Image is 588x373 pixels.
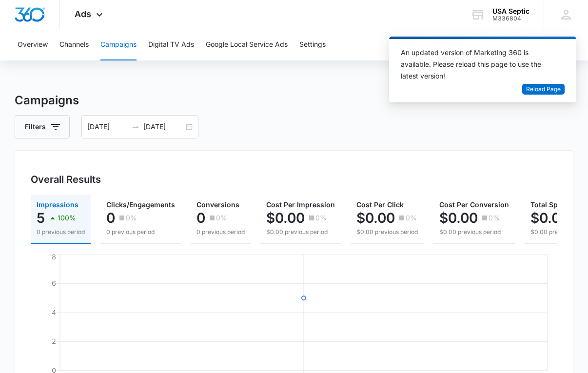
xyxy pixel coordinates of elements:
[106,228,175,236] p: 0 previous period
[356,228,418,236] p: $0.00 previous period
[489,215,500,221] p: 0%
[439,200,509,209] span: Cost Per Conversion
[15,115,70,138] button: Filters
[37,210,45,226] p: 5
[266,200,335,209] span: Cost Per Impression
[37,200,78,209] span: Impressions
[52,308,56,316] tspan: 4
[206,29,288,60] button: Google Local Service Ads
[530,200,570,209] span: Total Spend
[196,210,205,226] p: 0
[100,29,137,60] button: Campaigns
[196,228,245,236] p: 0 previous period
[216,215,227,221] p: 0%
[58,215,76,221] p: 100%
[492,15,529,22] div: account id
[522,84,565,95] button: Reload Page
[315,215,327,221] p: 0%
[401,47,553,82] div: An updated version of Marketing 360 is available. Please reload this page to use the latest version!
[132,123,139,131] span: swap-right
[31,172,101,187] h3: Overall Results
[75,9,91,19] span: Ads
[148,29,194,60] button: Digital TV Ads
[87,121,128,132] input: Start date
[526,85,561,94] span: Reload Page
[18,29,48,60] button: Overview
[266,210,305,226] p: $0.00
[126,215,137,221] p: 0%
[37,228,85,236] p: 0 previous period
[132,123,139,131] span: to
[439,228,509,236] p: $0.00 previous period
[59,29,89,60] button: Channels
[356,200,404,209] span: Cost Per Click
[299,29,326,60] button: Settings
[356,210,395,226] p: $0.00
[52,253,56,261] tspan: 8
[15,92,573,109] h3: Campaigns
[406,215,417,221] p: 0%
[143,121,184,132] input: End date
[52,279,56,287] tspan: 6
[106,200,175,209] span: Clicks/Engagements
[106,210,115,226] p: 0
[492,7,529,15] div: account name
[52,337,56,345] tspan: 2
[439,210,478,226] p: $0.00
[530,210,569,226] p: $0.00
[196,200,239,209] span: Conversions
[266,228,335,236] p: $0.00 previous period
